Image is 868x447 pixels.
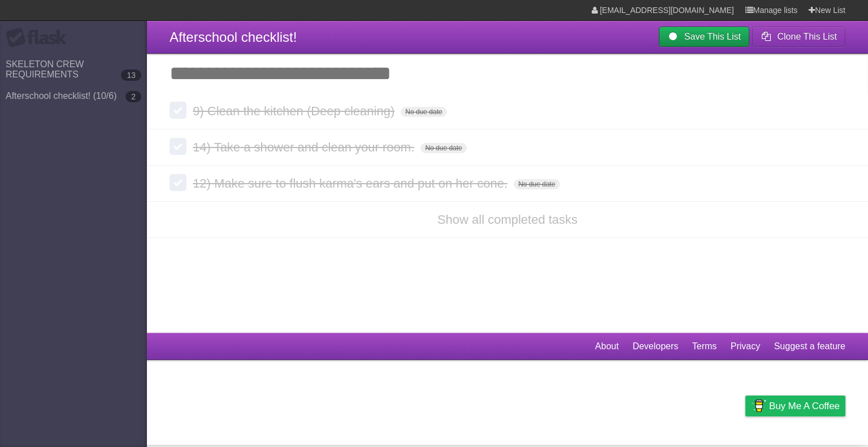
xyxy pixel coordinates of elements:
span: No due date [420,143,466,153]
span: 9) Clean the kitchen (Deep cleaning) [193,104,397,118]
div: Flask [6,28,73,48]
span: No due date [401,107,446,117]
a: Save This List [659,27,749,47]
span: Afterschool checklist! [170,29,297,45]
b: 2 [125,91,141,102]
button: Clone This List [752,27,845,47]
span: 14) Take a shower and clean your room. [193,140,417,154]
span: No due date [514,179,559,189]
b: Clone This List [777,32,837,41]
b: Save This List [684,32,741,41]
label: Done [170,138,186,155]
a: Show all completed tasks [437,212,578,227]
label: Done [170,174,186,191]
span: 12) Make sure to flush karma's ears and put on her cone. [193,176,510,190]
b: 13 [121,70,141,81]
label: Done [170,102,186,119]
